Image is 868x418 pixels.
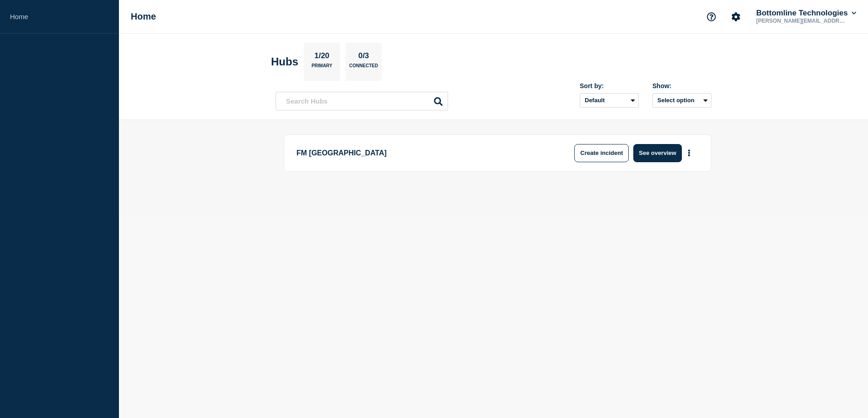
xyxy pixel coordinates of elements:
[580,93,639,108] select: Sort by
[683,144,695,161] button: More actions
[574,144,629,162] button: Create incident
[271,55,298,68] h2: Hubs
[355,51,373,63] p: 0/3
[652,82,711,90] div: Show:
[633,144,681,162] button: See overview
[311,63,332,73] p: Primary
[296,144,547,162] p: FM [GEOGRAPHIC_DATA]
[349,63,378,73] p: Connected
[652,93,711,108] button: Select option
[755,18,849,24] p: [PERSON_NAME][EMAIL_ADDRESS][PERSON_NAME][DOMAIN_NAME]
[755,9,858,18] button: Bottomline Technologies
[311,51,333,63] p: 1/20
[726,7,745,26] button: Account settings
[276,92,448,110] input: Search Hubs
[702,7,721,26] button: Support
[580,82,639,90] div: Sort by:
[131,11,156,22] h1: Home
